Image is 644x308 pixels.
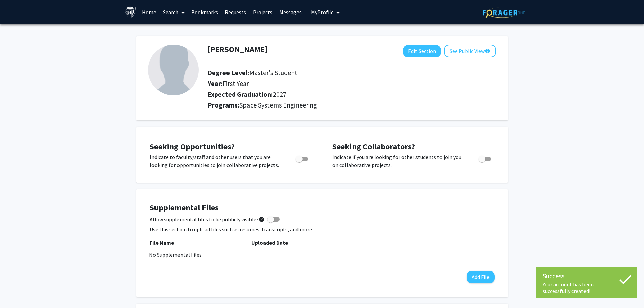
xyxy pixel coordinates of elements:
[543,281,630,294] div: Your account has been successfully created!
[332,153,466,169] p: Indicate if you are looking for other students to join you on collaborative projects.
[543,271,630,281] div: Success
[208,45,268,54] h1: [PERSON_NAME]
[150,225,495,233] p: Use this section to upload files such as resumes, transcripts, and more.
[223,79,249,88] span: First Year
[208,90,438,98] h2: Expected Graduation:
[332,141,415,152] span: Seeking Collaborators?
[208,69,438,77] h2: Degree Level:
[249,0,276,24] a: Projects
[150,203,495,213] h4: Supplemental Files
[249,68,297,77] span: Master's Student
[467,271,495,283] button: Add File
[476,153,495,163] div: Toggle
[5,278,29,303] iframe: Chat
[239,101,317,109] span: Space Systems Engineering
[139,0,160,24] a: Home
[124,6,136,18] img: Johns Hopkins University Logo
[160,0,188,24] a: Search
[150,215,265,223] span: Allow supplemental files to be publicly visible?
[483,7,525,18] img: ForagerOne Logo
[444,45,496,57] button: See Public View
[276,0,305,24] a: Messages
[150,141,235,152] span: Seeking Opportunities?
[150,153,283,169] p: Indicate to faculty/staff and other users that you are looking for opportunities to join collabor...
[403,45,441,57] button: Edit Section
[148,45,199,95] img: Profile Picture
[208,101,496,109] h2: Programs:
[150,239,174,246] b: File Name
[149,251,495,259] div: No Supplemental Files
[188,0,221,24] a: Bookmarks
[221,0,249,24] a: Requests
[259,215,265,223] mat-icon: help
[311,9,334,16] span: My Profile
[208,79,438,88] h2: Year:
[293,153,312,163] div: Toggle
[485,47,490,55] mat-icon: help
[251,239,288,246] b: Uploaded Date
[273,90,286,98] span: 2027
